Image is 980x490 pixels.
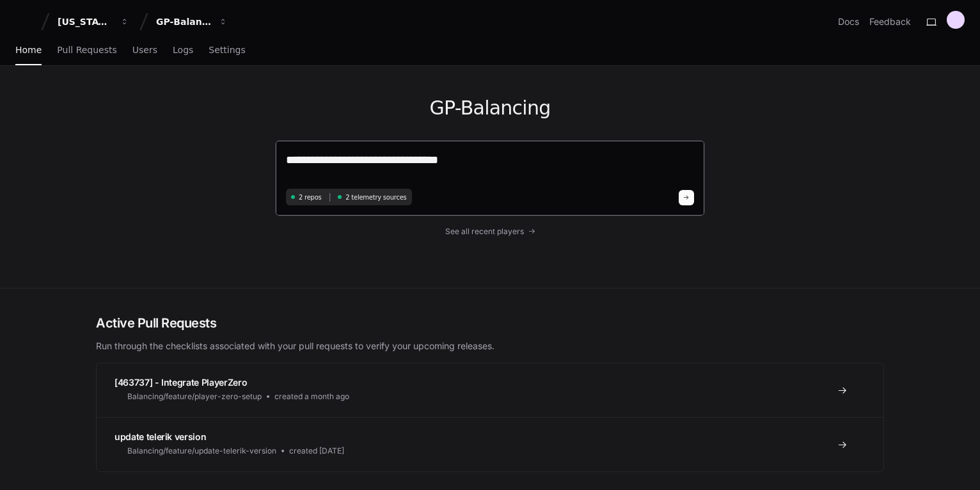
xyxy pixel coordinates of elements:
[445,226,524,237] span: See all recent players
[289,446,344,456] span: created [DATE]
[274,391,349,402] span: created a month ago
[299,193,322,202] span: 2 repos
[132,46,157,54] span: Users
[97,363,883,417] a: [463737] - Integrate PlayerZeroBalancing/feature/player-zero-setupcreated a month ago
[97,417,883,471] a: update telerik versionBalancing/feature/update-telerik-versioncreated [DATE]
[15,36,42,65] a: Home
[96,340,884,352] p: Run through the checklists associated with your pull requests to verify your upcoming releases.
[58,15,113,28] div: [US_STATE] Pacific
[156,15,211,28] div: GP-Balancing
[96,314,884,332] h2: Active Pull Requests
[127,446,276,456] span: Balancing/feature/update-telerik-version
[838,15,859,28] a: Docs
[345,193,406,202] span: 2 telemetry sources
[115,377,247,388] span: [463737] - Integrate PlayerZero
[15,46,42,54] span: Home
[127,391,262,402] span: Balancing/feature/player-zero-setup
[173,36,193,65] a: Logs
[209,46,245,54] span: Settings
[132,36,157,65] a: Users
[151,10,233,33] button: GP-Balancing
[209,36,245,65] a: Settings
[57,36,116,65] a: Pull Requests
[57,46,116,54] span: Pull Requests
[115,431,206,442] span: update telerik version
[869,15,911,28] button: Feedback
[52,10,134,33] button: [US_STATE] Pacific
[173,46,193,54] span: Logs
[275,97,705,120] h1: GP-Balancing
[275,226,705,237] a: See all recent players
